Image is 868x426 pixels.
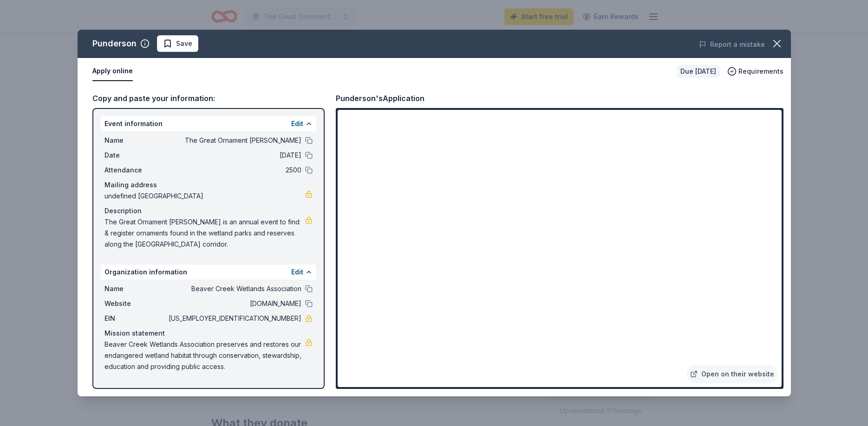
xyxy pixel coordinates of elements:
[104,313,167,324] span: EIN
[104,339,305,372] span: Beaver Creek Wetlands Association preserves and restores our endangered wetland habitat through c...
[104,191,305,202] span: undefined [GEOGRAPHIC_DATA]
[167,283,301,294] span: Beaver Creek Wetlands Association
[738,66,783,77] span: Requirements
[104,135,167,146] span: Name
[291,118,303,129] button: Edit
[699,39,765,50] button: Report a mistake
[104,298,167,309] span: Website
[104,165,167,176] span: Attendance
[686,365,778,383] a: Open on their website
[167,313,301,324] span: [US_EMPLOYER_IDENTIFICATION_NUMBER]
[176,38,192,49] span: Save
[727,66,783,77] button: Requirements
[104,328,313,339] div: Mission statement
[167,165,301,176] span: 2500
[104,179,313,191] div: Mailing address
[104,150,167,161] span: Date
[291,267,303,278] button: Edit
[167,150,301,161] span: [DATE]
[104,216,305,250] span: The Great Ornament [PERSON_NAME] is an annual event to find & register ornaments found in the wet...
[104,283,167,294] span: Name
[101,265,316,280] div: Organization information
[167,298,301,309] span: [DOMAIN_NAME]
[167,135,301,146] span: The Great Ornament [PERSON_NAME]
[157,35,198,52] button: Save
[92,62,133,81] button: Apply online
[677,65,720,78] div: Due [DATE]
[92,92,325,104] div: Copy and paste your information:
[92,36,137,51] div: Punderson
[336,92,424,104] div: Punderson's Application
[101,116,316,131] div: Event information
[104,205,313,216] div: Description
